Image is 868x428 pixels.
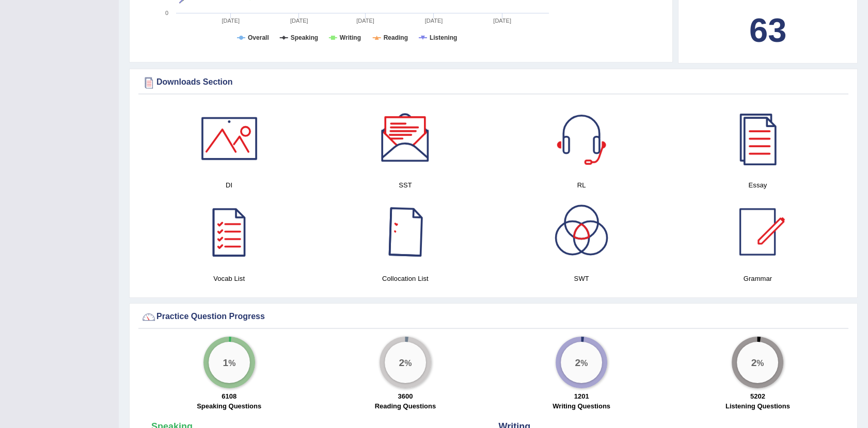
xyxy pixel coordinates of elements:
tspan: Writing [340,34,361,41]
div: % [561,342,602,383]
h4: DI [146,180,312,191]
strong: 5202 [750,392,765,400]
tspan: Speaking [291,34,318,41]
h4: RL [499,180,665,191]
label: Reading Questions [375,401,436,411]
tspan: [DATE] [356,18,374,24]
text: 0 [165,10,168,16]
div: % [209,342,250,383]
h4: Vocab List [146,273,312,284]
strong: 3600 [398,392,413,400]
tspan: Overall [248,34,269,41]
strong: 1201 [574,392,589,400]
tspan: [DATE] [290,18,308,24]
tspan: [DATE] [425,18,443,24]
label: Speaking Questions [197,401,261,411]
div: Practice Question Progress [141,309,846,325]
strong: 6108 [222,392,236,400]
h4: Collocation List [322,273,488,284]
b: 63 [749,11,786,49]
big: 2 [751,357,757,368]
label: Listening Questions [725,401,790,411]
big: 2 [575,357,581,368]
tspan: [DATE] [493,18,511,24]
h4: SWT [499,273,665,284]
label: Writing Questions [553,401,610,411]
h4: Essay [675,180,841,191]
div: % [737,342,778,383]
tspan: Listening [430,34,457,41]
div: Downloads Section [141,75,846,90]
big: 2 [399,357,404,368]
big: 1 [223,357,228,368]
div: % [385,342,426,383]
tspan: [DATE] [222,18,240,24]
h4: SST [322,180,488,191]
tspan: Reading [384,34,408,41]
h4: Grammar [675,273,841,284]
